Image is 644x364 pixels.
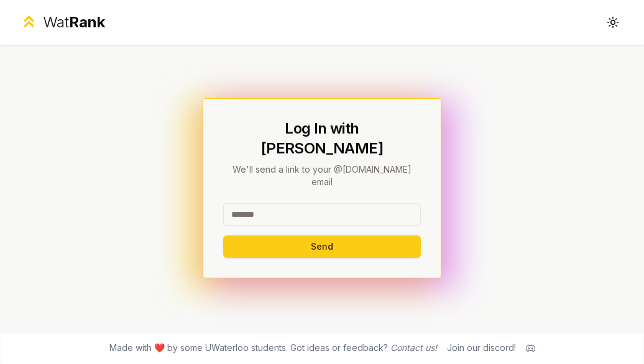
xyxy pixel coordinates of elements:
span: Rank [69,13,105,31]
a: WatRank [20,12,105,32]
div: Wat [43,12,105,32]
h1: Log In with [PERSON_NAME] [223,119,421,158]
button: Send [223,235,421,258]
span: Made with ❤️ by some UWaterloo students. Got ideas or feedback? [109,342,437,354]
p: We'll send a link to your @[DOMAIN_NAME] email [223,163,421,188]
a: Contact us! [390,342,437,353]
div: Join our discord! [447,342,516,354]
